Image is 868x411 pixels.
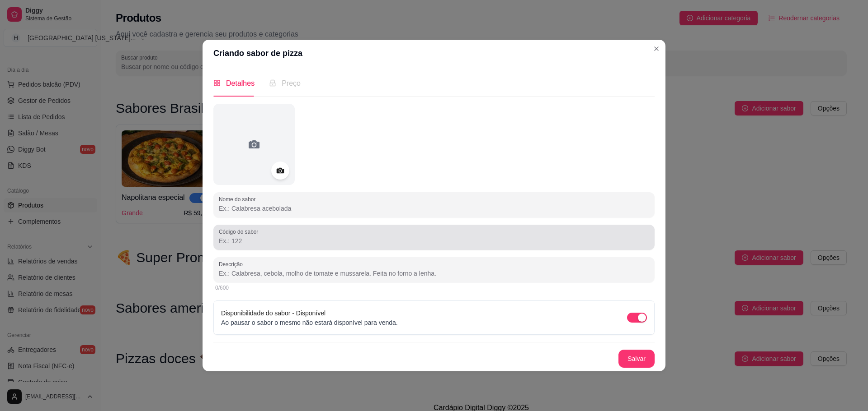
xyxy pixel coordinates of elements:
[213,79,221,87] span: appstore
[269,79,276,87] span: lock
[221,309,325,317] label: Disponibilidade do sabor - Disponível
[219,260,246,268] label: Descrição
[215,284,653,291] div: 0/600
[219,269,649,278] input: Descrição
[219,236,649,245] input: Código do sabor
[221,318,398,327] p: Ao pausar o sabor o mesmo não estará disponível para venda.
[226,79,255,87] span: Detalhes
[219,204,649,213] input: Nome do sabor
[219,228,261,236] label: Código do sabor
[618,350,655,368] button: Salvar
[219,195,259,203] label: Nome do sabor
[203,40,665,67] header: Criando sabor de pizza
[649,42,664,56] button: Close
[282,79,301,87] span: Preço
